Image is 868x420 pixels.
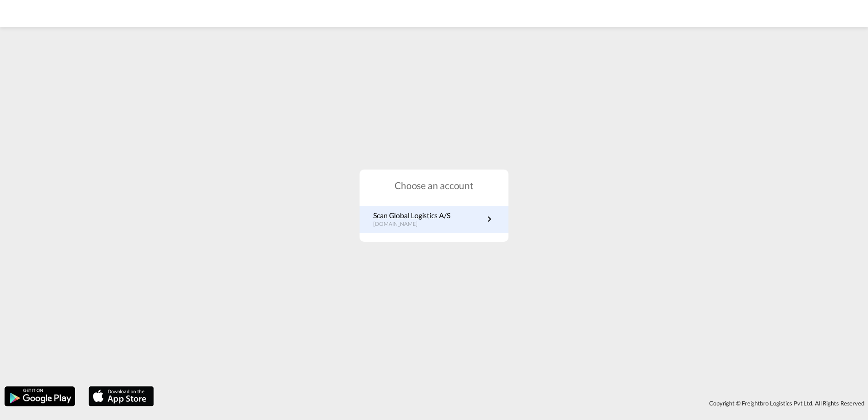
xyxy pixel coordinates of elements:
md-icon: icon-chevron-right [484,214,495,225]
img: google.png [4,385,76,407]
h1: Choose an account [360,179,508,192]
a: Scan Global Logistics A/S[DOMAIN_NAME] [373,210,495,228]
div: Copyright © Freightbro Logistics Pvt Ltd. All Rights Reserved [158,395,868,411]
p: Scan Global Logistics A/S [373,210,450,220]
img: apple.png [88,385,155,407]
p: [DOMAIN_NAME] [373,220,450,228]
